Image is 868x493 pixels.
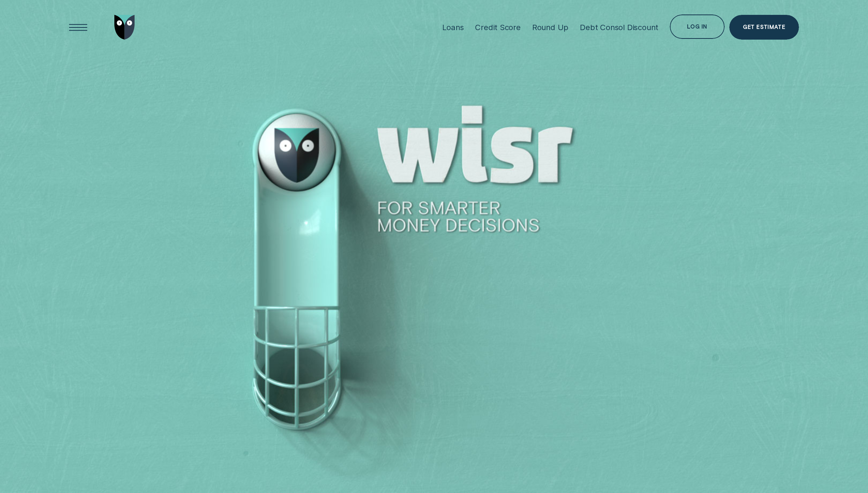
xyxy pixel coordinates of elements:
div: Round Up [532,22,568,32]
div: Loans [442,22,464,32]
button: Open Menu [66,15,91,40]
a: Get Estimate [729,15,799,40]
div: Credit Score [475,22,521,32]
div: Debt Consol Discount [580,22,658,32]
img: Wisr [114,15,135,40]
button: Log in [670,14,725,39]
